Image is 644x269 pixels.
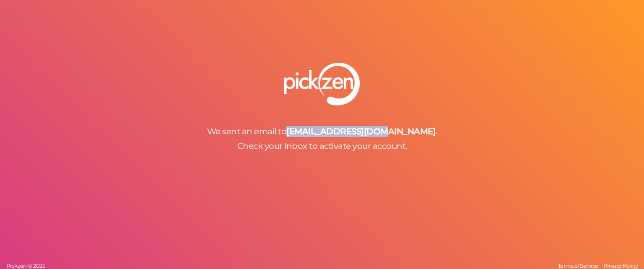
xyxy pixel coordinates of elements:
[558,262,598,269] span: Terms of Service
[436,126,437,136] span: .
[4,262,47,269] a: Pickzen © 2025
[556,262,600,269] a: Terms of Service
[286,126,436,136] b: [EMAIL_ADDRESS][DOMAIN_NAME]
[207,126,287,136] span: We sent an email to
[237,141,407,151] span: Check your inbox to activate your account.
[284,63,360,105] img: pz-logo-white.png
[603,262,638,269] span: Privacy Policy
[601,262,640,269] a: Privacy Policy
